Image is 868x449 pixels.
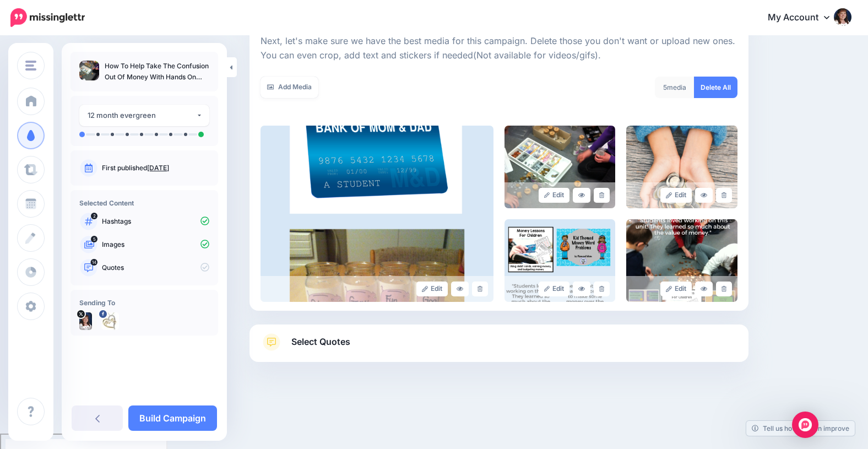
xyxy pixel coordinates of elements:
[102,263,209,273] p: Quotes
[539,188,570,203] a: Edit
[18,18,26,26] img: logo_orange.svg
[79,105,209,126] button: 12 month evergreen
[88,109,196,122] div: 12 month evergreen
[147,164,169,172] a: [DATE]
[31,18,54,26] div: v 4.0.25
[10,8,85,27] img: Missinglettr
[660,188,692,203] a: Edit
[792,412,818,438] div: Open Intercom Messenger
[261,126,493,302] img: VVM851M9A1D6O9VB8JYVZB8IADKEX40K_large.png
[655,77,695,98] div: media
[261,29,737,302] div: Select Media
[110,64,118,73] img: tab_keywords_by_traffic_grey.svg
[30,64,39,73] img: tab_domain_overview_orange.svg
[91,259,98,266] span: 14
[757,4,851,31] a: My Account
[261,34,737,63] p: Next, let's make sure we have the best media for this campaign. Delete those you don't want or up...
[101,312,119,330] img: 223780_369809693111518_1657211123_n-bsa84526.jpg
[79,312,92,330] img: Mom-18123.jpg
[79,199,209,207] h4: Selected Content
[746,421,855,436] a: Tell us how we can improve
[79,299,209,307] h4: Sending To
[102,240,209,250] p: Images
[261,77,318,98] a: Add Media
[102,217,209,226] p: Hashtags
[660,282,692,296] a: Edit
[626,126,737,208] img: VWXTZ64CGT4S6M5X91ULRKT4K70BU6V3_large.png
[29,29,121,37] div: Domain: [DOMAIN_NAME]
[42,65,99,72] div: Domain Overview
[102,163,209,173] p: First published
[91,236,97,242] span: 5
[18,29,26,37] img: website_grey.svg
[626,219,737,302] img: 4G2N72KYI9VN551LEHL0HWLAC981BRDV_large.png
[539,282,570,296] a: Edit
[105,61,209,83] p: How To Help Take The Confusion Out Of Money With Hands On Lessons
[694,77,737,98] a: Delete All
[91,213,97,219] span: 2
[25,61,36,71] img: menu.png
[504,219,615,302] img: 011SOJX3LIUSK9ER3TFEO16TR56A9PM7_large.png
[291,334,350,349] span: Select Quotes
[416,282,448,296] a: Edit
[504,126,615,208] img: U4OXMPBOHBTRV3GNLJOCFQCMPTEG1TVD_large.png
[122,65,186,72] div: Keywords by Traffic
[261,333,737,362] a: Select Quotes
[79,61,99,80] img: 9571570a7c35f115f061520206d88676_thumb.jpg
[663,83,667,91] span: 5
